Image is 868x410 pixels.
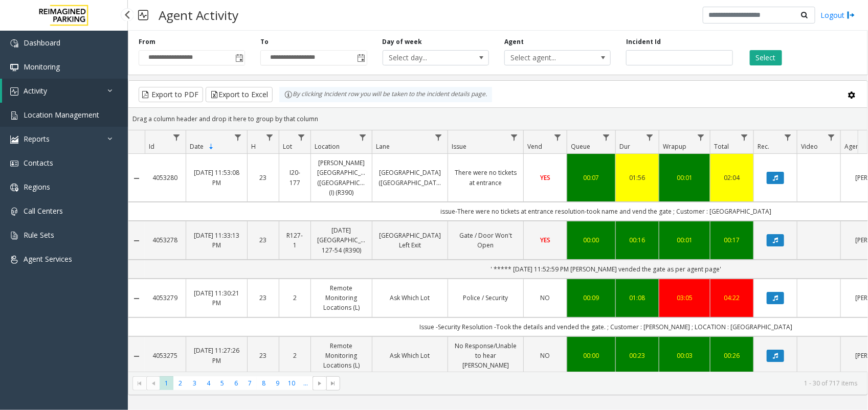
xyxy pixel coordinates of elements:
img: 'icon' [10,208,18,216]
span: Go to the last page [329,379,338,388]
a: 23 [254,351,273,360]
span: Select agent... [505,51,589,65]
a: 00:09 [573,293,609,303]
span: Total [714,142,729,151]
span: Lane [376,142,390,151]
div: 00:00 [573,351,609,360]
span: Contacts [24,158,53,168]
a: Collapse Details [128,174,145,183]
span: Reports [24,134,50,144]
span: Agent Services [24,254,72,264]
img: 'icon' [10,232,18,240]
a: Total Filter Menu [738,130,751,144]
a: 00:03 [665,351,704,360]
span: Dur [619,142,630,151]
a: 01:08 [622,293,653,303]
img: 'icon' [10,63,18,72]
a: Queue Filter Menu [599,130,613,144]
a: Police / Security [454,293,517,303]
a: Ask Which Lot [379,293,441,303]
span: Video [801,142,818,151]
a: There were no tickets at entrance [454,168,517,187]
a: NO [530,293,561,303]
a: Ask Which Lot [379,351,441,360]
a: 01:56 [622,173,653,183]
label: Incident Id [626,37,661,47]
a: 4053280 [151,173,180,183]
div: 02:04 [717,173,747,183]
a: [DATE] 11:53:08 PM [192,168,241,187]
img: 'icon' [10,184,18,192]
a: Remote Monitoring Locations (L) [317,283,366,313]
span: YES [540,173,550,182]
a: 04:22 [717,293,747,303]
span: Toggle popup [233,51,244,65]
span: Lot [283,142,292,151]
span: YES [540,236,550,244]
span: Agent [844,142,861,151]
a: Video Filter Menu [825,130,838,144]
span: Page 10 [285,376,299,390]
a: Vend Filter Menu [551,130,565,144]
span: Dashboard [24,38,60,48]
a: Activity [2,79,128,103]
span: Call Centers [24,206,63,216]
label: To [260,37,269,47]
a: Issue Filter Menu [507,130,521,144]
span: Id [149,142,154,151]
a: NO [530,351,561,360]
a: Date Filter Menu [231,130,245,144]
a: 00:01 [665,235,704,245]
a: 4053275 [151,351,180,360]
a: Gate / Door Won't Open [454,231,517,250]
span: Rec. [758,142,769,151]
div: By clicking Incident row you will be taken to the incident details page. [279,87,492,102]
a: YES [530,173,561,183]
a: Id Filter Menu [170,130,184,144]
span: Page 8 [257,376,271,390]
a: R127-1 [285,231,304,250]
span: Go to the next page [313,376,326,391]
span: Vend [527,142,542,151]
span: Toggle popup [355,51,367,65]
a: Wrapup Filter Menu [694,130,708,144]
a: 00:07 [573,173,609,183]
button: Export to PDF [139,87,203,102]
span: Activity [24,86,47,96]
a: [DATE] 11:33:13 PM [192,231,241,250]
a: [DATE] 11:30:21 PM [192,288,241,308]
button: Select [750,50,782,65]
a: [DATE] 11:27:26 PM [192,346,241,365]
a: Lane Filter Menu [432,130,446,144]
a: 00:17 [717,235,747,245]
img: 'icon' [10,39,18,48]
img: 'icon' [10,135,18,144]
a: 23 [254,235,273,245]
span: Page 11 [299,376,313,390]
a: 03:05 [665,293,704,303]
a: H Filter Menu [263,130,277,144]
img: 'icon' [10,111,18,120]
span: Page 1 [160,376,173,390]
label: From [139,37,155,47]
img: pageIcon [138,3,148,28]
div: 00:26 [717,351,747,360]
a: 2 [285,351,304,360]
a: 00:01 [665,173,704,183]
a: [GEOGRAPHIC_DATA] ([GEOGRAPHIC_DATA]) [379,168,441,187]
a: [PERSON_NAME][GEOGRAPHIC_DATA] ([GEOGRAPHIC_DATA]) (I) (R390) [317,158,366,197]
h3: Agent Activity [153,3,243,28]
a: [DATE] [GEOGRAPHIC_DATA] 127-54 (R390) [317,225,366,255]
img: 'icon' [10,256,18,264]
a: I20-177 [285,168,304,187]
div: 00:16 [622,235,653,245]
div: Data table [128,130,867,372]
